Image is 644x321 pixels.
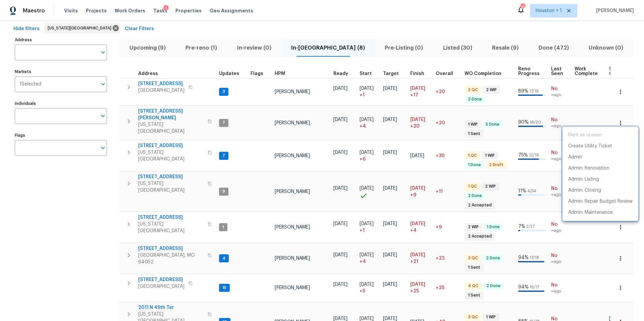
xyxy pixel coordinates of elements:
p: Admin: Renovation [568,165,609,172]
p: Admin: Maintenance [568,209,613,216]
p: Create Utility Ticket [568,143,612,150]
p: Admin [568,154,582,161]
p: Admin: Listing [568,176,599,183]
p: Admin: Repair Budget Review [568,198,633,205]
p: Admin: Closing [568,187,601,194]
